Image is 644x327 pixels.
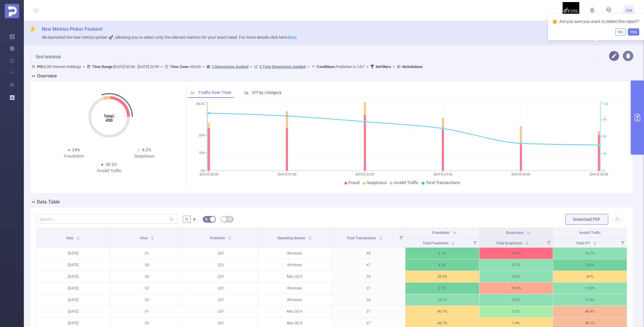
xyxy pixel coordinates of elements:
[110,271,184,282] p: 00
[258,259,332,271] p: Windows
[593,240,597,244] div: Sort
[553,306,627,317] p: 44.4%
[32,65,37,69] i: icon: user
[288,35,297,40] a: docs
[110,283,184,294] p: 02
[565,214,608,225] button: Download PDF
[593,243,596,244] i: icon: caret-down
[332,259,405,271] p: 47
[199,133,205,137] tspan: 20%
[379,238,383,240] i: icon: caret-down
[434,172,452,176] tspan: [DATE] 03:00
[426,180,460,185] span: Total Transactions
[30,27,36,33] i: icon: thunderbolt
[200,172,218,176] tspan: [DATE] 00:00
[42,26,103,32] span: New Metrics Picker Feature!
[259,64,306,69] u: 2 Time Dimensions Applied
[356,172,374,176] tspan: [DATE] 02:00
[184,294,258,306] p: LEV
[451,240,455,242] i: icon: caret-up
[170,64,189,69] b: Time Zone:
[553,259,627,271] p: 6.4%
[479,306,553,317] p: 3.7%
[317,64,336,69] b: Conditions :
[544,238,553,247] i: Filter menu
[332,294,405,306] p: 34
[37,73,57,80] h2: Overview
[367,180,387,185] span: Suspicious
[42,35,297,40] span: We launched the new metrics picker 🚀, allowing you to select only the relevant metrics for your e...
[576,241,591,245] span: Total IVT
[332,271,405,282] p: 39
[74,168,145,174] div: Invalid Traffic
[258,306,332,317] p: Mac OS X
[106,118,113,123] tspan: 450
[258,283,332,294] p: Windows
[379,235,383,237] i: icon: caret-up
[590,172,608,176] tspan: [DATE] 05:00
[212,64,248,69] u: 2 Dimensions Applied
[77,238,80,240] i: icon: caret-down
[512,172,530,176] tspan: [DATE] 04:00
[618,238,627,247] i: Filter menu
[432,231,450,235] span: Fraudulent
[32,64,423,69] span: D2R Internet Holdings [DATE] 00:00 - [DATE] 23:59 +00:00
[36,271,110,282] p: [DATE]
[479,259,553,271] p: 2.1%
[471,238,479,247] i: Filter menu
[66,236,74,240] span: Date
[394,180,419,185] span: Invalid Traffic
[525,240,529,242] i: icon: caret-up
[391,64,397,69] span: >
[106,162,117,167] span: 30.2%
[210,236,226,240] span: Publisher
[37,198,60,206] h2: Data Table
[110,294,184,306] p: 03
[77,235,80,237] i: icon: caret-up
[405,271,479,282] p: 38.5%
[553,294,627,306] p: 17.6%
[109,153,180,159] div: Suspicious
[104,114,115,118] tspan: Total:
[72,147,80,152] span: 24%
[405,283,479,294] p: 2.7%
[347,236,377,240] span: Total Transactions
[205,217,208,221] i: icon: bg-colors
[110,306,184,317] p: 01
[159,64,165,69] span: >
[553,248,627,259] p: 16.7%
[228,217,232,221] i: icon: table
[5,4,19,18] img: Protected Media
[376,64,391,69] b: No Filters
[349,180,360,185] span: Fraud
[479,271,553,282] p: 2.6%
[228,238,231,240] i: icon: caret-down
[402,64,423,69] b: No Solutions
[603,102,608,106] tspan: 120
[228,235,232,239] div: Sort
[593,240,596,242] i: icon: caret-up
[151,238,154,240] i: icon: caret-down
[553,271,627,282] p: 41%
[185,217,188,222] span: %
[525,243,529,244] i: icon: caret-down
[248,64,254,69] span: >
[308,235,312,239] div: Sort
[379,235,383,239] div: Sort
[258,248,332,259] p: Windows
[36,259,110,271] p: [DATE]
[30,51,600,63] h1: lev/weave
[405,294,479,306] p: 14.7%
[405,248,479,259] p: 2.1%
[36,294,110,306] p: [DATE]
[332,306,405,317] p: 27
[626,4,632,16] span: OM
[451,243,455,244] i: icon: caret-down
[37,64,44,69] b: PID:
[553,20,557,24] i: icon: exclamation-circle
[451,240,455,244] div: Sort
[496,241,523,245] span: Total Suspicious
[332,248,405,259] p: 48
[81,64,87,69] span: >
[479,248,553,259] p: 14.6%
